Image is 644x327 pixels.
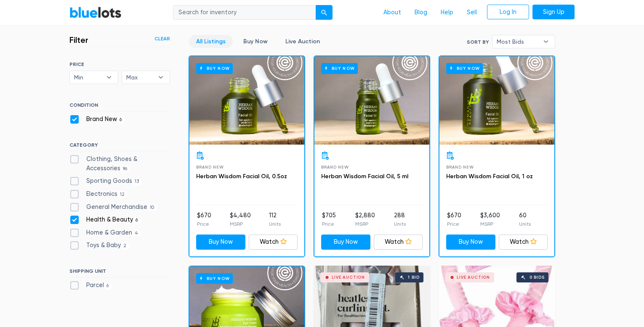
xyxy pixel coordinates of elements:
h6: Buy Now [196,63,233,74]
span: Most Bids [497,35,539,48]
a: Watch [249,235,298,250]
div: 1 bid [408,275,419,280]
h6: PRICE [69,61,170,67]
a: Log In [487,5,529,20]
a: Buy Now [321,235,370,250]
li: $2,880 [355,211,375,228]
li: $705 [322,211,336,228]
label: Home & Garden [69,228,141,237]
label: Parcel [69,281,112,290]
a: Buy Now [189,56,304,145]
div: Live Auction [332,275,365,280]
a: Clear [154,35,170,42]
a: All Listings [189,35,233,48]
span: 12 [117,191,128,198]
span: Brand New [446,165,474,169]
a: Herban Wisdom Facial Oil, 0.5oz [196,173,287,180]
label: General Merchandise [69,203,157,212]
span: 10 [147,204,157,211]
p: MSRP [230,220,251,228]
a: Buy Now [446,235,495,250]
p: MSRP [355,220,375,228]
h6: CONDITION [69,102,170,111]
span: Max [126,71,154,84]
p: Price [197,220,211,228]
p: Units [519,220,531,228]
a: Sell [460,5,484,21]
span: 2 [121,243,129,250]
li: 60 [519,211,531,228]
li: $670 [197,211,211,228]
h3: Filter [69,35,88,45]
a: Buy Now [439,56,554,145]
span: Brand New [321,165,349,169]
label: Clothing, Shoes & Accessories [69,155,170,173]
input: Search for inventory [173,5,316,20]
span: Brand New [196,165,224,169]
h6: Buy Now [321,63,358,74]
a: Sign Up [532,5,575,20]
li: $3,600 [480,211,500,228]
p: Price [447,220,461,228]
li: 288 [394,211,406,228]
a: Live Auction [278,35,327,48]
label: Electronics [69,190,128,199]
span: 6 [117,116,125,123]
a: Herban Wisdom Facial Oil, 1 oz [446,173,533,180]
a: Watch [374,235,423,250]
h6: Buy Now [196,273,233,284]
p: Units [394,220,406,228]
div: 0 bids [530,275,545,280]
label: Sporting Goods [69,177,142,186]
a: About [377,5,408,21]
a: Buy Now [196,235,245,250]
label: Sort By [467,38,489,46]
a: BlueLots [69,6,122,18]
a: Buy Now [314,56,429,145]
p: Price [322,220,336,228]
p: MSRP [480,220,500,228]
h6: Buy Now [446,63,483,74]
label: Toys & Baby [69,241,129,250]
h6: SHIPPING UNIT [69,268,170,277]
h6: CATEGORY [69,142,170,151]
b: ▾ [100,71,118,84]
span: 96 [120,166,130,172]
li: 112 [269,211,281,228]
a: Herban Wisdom Facial Oil, 5 ml [321,173,408,180]
a: Blog [408,5,434,21]
label: Brand New [69,115,125,124]
a: Watch [499,235,548,250]
a: Buy Now [236,35,275,48]
span: Min [74,71,102,84]
label: Health & Beauty [69,215,141,224]
li: $670 [447,211,461,228]
b: ▾ [152,71,170,84]
div: Live Auction [457,275,490,280]
span: 4 [132,230,141,237]
li: $4,480 [230,211,251,228]
b: ▾ [537,35,555,48]
span: 6 [104,283,112,290]
a: Help [434,5,460,21]
p: Units [269,220,281,228]
span: 6 [133,217,141,224]
span: 13 [132,179,142,185]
